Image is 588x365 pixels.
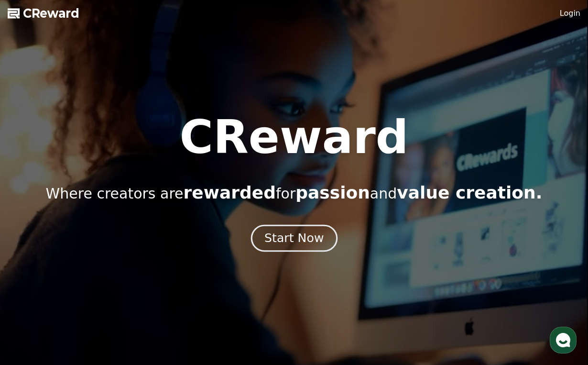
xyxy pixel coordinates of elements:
a: Start Now [253,235,336,244]
a: Messages [63,286,123,310]
span: Settings [142,300,165,308]
span: value creation. [397,183,542,202]
span: CReward [23,6,79,21]
h1: CReward [179,114,408,160]
p: Where creators are for and [46,183,543,202]
a: Login [560,8,580,19]
a: CReward [8,6,79,21]
a: Settings [123,286,184,310]
button: Start Now [250,224,337,252]
span: Messages [79,300,108,308]
span: Home [24,300,41,308]
span: rewarded [184,183,276,202]
a: Home [3,286,63,310]
div: Start Now [264,230,324,246]
span: passion [295,183,370,202]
